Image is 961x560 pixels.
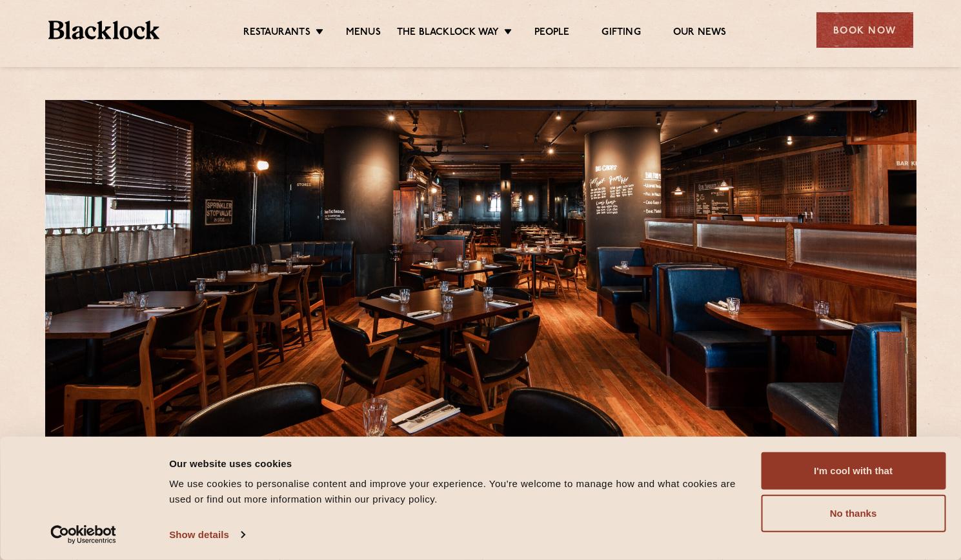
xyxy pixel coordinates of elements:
button: No thanks [761,495,946,532]
div: Book Now [816,12,913,48]
a: Menus [346,26,381,41]
a: Usercentrics Cookiebot - opens in a new window [27,525,140,545]
a: The Blacklock Way [397,26,499,41]
img: BL_Textured_Logo-footer-cropped.svg [48,21,160,39]
a: Gifting [602,26,640,41]
a: Our News [673,26,727,41]
a: Restaurants [243,26,310,41]
div: We use cookies to personalise content and improve your experience. You're welcome to manage how a... [169,476,746,507]
button: I'm cool with that [761,452,946,490]
div: Our website uses cookies [169,455,746,471]
a: People [534,26,569,41]
a: Show details [169,525,244,545]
